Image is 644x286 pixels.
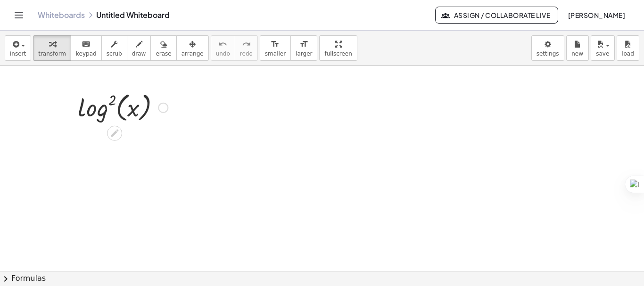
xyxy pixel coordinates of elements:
i: keyboard [82,39,91,50]
button: keyboardkeypad [71,35,102,61]
span: load [622,50,634,57]
button: erase [150,35,176,61]
span: new [571,50,583,57]
span: scrub [107,50,122,57]
span: keypad [76,50,97,57]
button: transform [33,35,71,61]
span: undo [216,50,230,57]
button: undoundo [211,35,235,61]
span: Assign / Collaborate Live [443,11,550,19]
button: settings [531,35,564,61]
i: format_size [299,39,308,50]
span: save [596,50,609,57]
button: format_sizelarger [290,35,317,61]
a: Whiteboards [38,10,85,20]
span: settings [537,50,559,57]
span: redo [240,50,253,57]
span: insert [10,50,26,57]
i: format_size [271,39,280,50]
div: Edit math [107,126,122,141]
button: draw [127,35,151,61]
span: fullscreen [324,50,352,57]
span: [PERSON_NAME] [568,11,625,19]
span: erase [156,50,171,57]
span: larger [296,50,312,57]
span: smaller [265,50,286,57]
button: arrange [176,35,209,61]
button: save [591,35,615,61]
span: arrange [182,50,204,57]
button: [PERSON_NAME] [560,7,633,24]
button: format_sizesmaller [260,35,291,61]
button: load [617,35,639,61]
button: fullscreen [319,35,357,61]
span: draw [132,50,146,57]
button: insert [5,35,31,61]
button: new [566,35,589,61]
button: Toggle navigation [11,8,26,23]
button: scrub [101,35,127,61]
button: Assign / Collaborate Live [435,7,558,24]
button: redoredo [235,35,258,61]
span: transform [38,50,66,57]
i: redo [242,39,251,50]
i: undo [218,39,227,50]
